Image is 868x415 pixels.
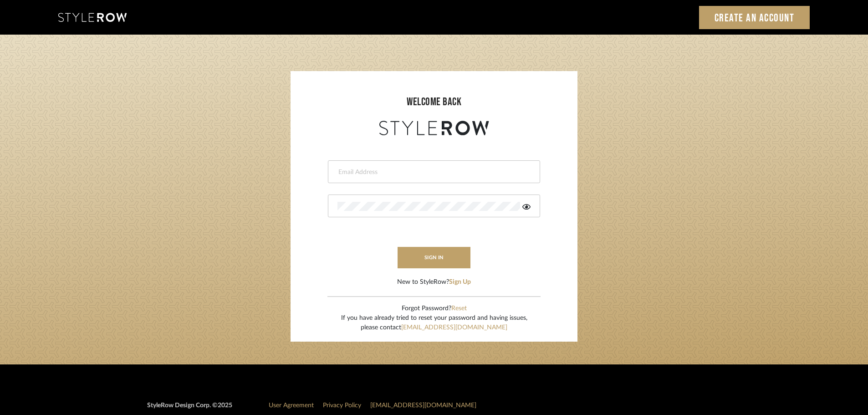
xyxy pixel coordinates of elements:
input: Email Address [337,168,528,177]
div: welcome back [300,94,568,110]
a: [EMAIL_ADDRESS][DOMAIN_NAME] [370,402,476,409]
a: [EMAIL_ADDRESS][DOMAIN_NAME] [401,324,507,331]
button: sign in [398,247,470,268]
a: Create an Account [699,6,810,29]
div: New to StyleRow? [397,277,471,287]
button: Reset [451,304,467,313]
button: Sign Up [449,277,471,287]
div: If you have already tried to reset your password and having issues, please contact [341,313,527,333]
a: Privacy Policy [323,402,361,409]
div: Forgot Password? [341,304,527,313]
a: User Agreement [269,402,314,409]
